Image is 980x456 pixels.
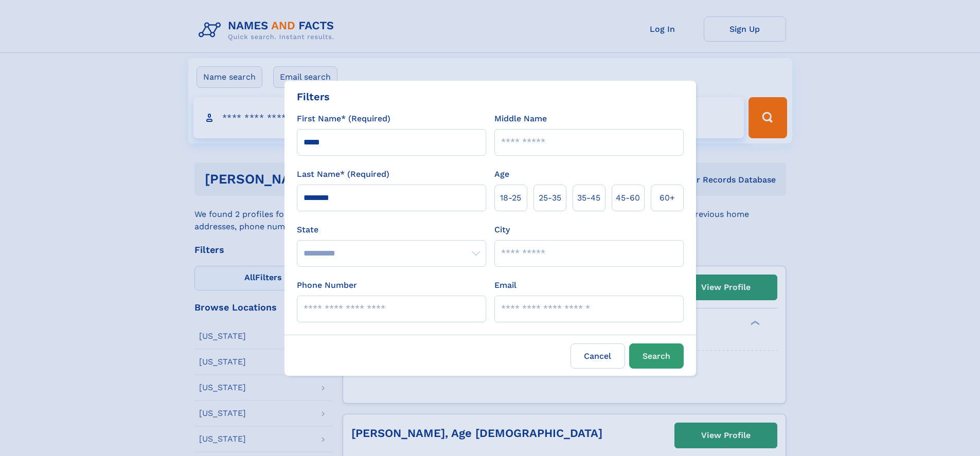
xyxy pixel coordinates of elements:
label: Phone Number [297,279,357,291]
span: 18‑25 [500,192,521,204]
span: 45‑60 [616,192,640,204]
label: Middle Name [494,113,547,125]
span: 35‑45 [577,192,600,204]
button: Search [629,343,684,369]
span: 60+ [660,192,675,204]
label: State [297,224,486,236]
label: Last Name* (Required) [297,168,389,180]
label: Email [494,279,516,291]
label: City [494,224,510,236]
label: Age [494,168,509,180]
label: First Name* (Required) [297,113,390,125]
span: 25‑35 [539,192,561,204]
div: Filters [297,89,330,104]
label: Cancel [571,343,625,369]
